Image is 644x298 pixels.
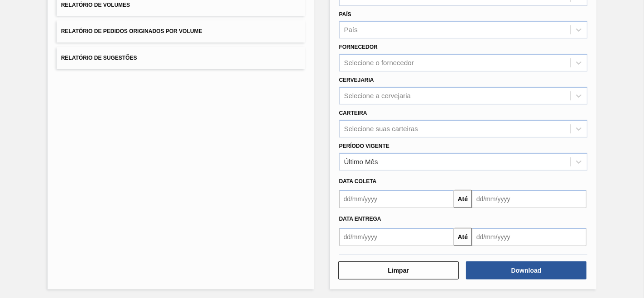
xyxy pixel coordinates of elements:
[472,228,586,246] input: dd/mm/yyyy
[454,228,472,246] button: Até
[339,110,367,116] label: Carteira
[338,261,459,279] button: Limpar
[61,2,130,8] span: Relatório de Volumes
[344,26,358,34] div: País
[344,59,414,67] div: Selecione o fornecedor
[339,77,374,83] label: Cervejaria
[344,158,378,166] div: Último Mês
[339,143,389,149] label: Período Vigente
[344,125,418,132] div: Selecione suas carteiras
[339,178,377,184] span: Data coleta
[466,261,586,279] button: Download
[339,11,351,18] label: País
[339,228,454,246] input: dd/mm/yyyy
[454,190,472,208] button: Até
[339,216,381,222] span: Data entrega
[57,20,305,43] button: Relatório de Pedidos Originados por Volume
[339,190,454,208] input: dd/mm/yyyy
[339,44,378,50] label: Fornecedor
[61,55,137,61] span: Relatório de Sugestões
[344,92,411,99] div: Selecione a cervejaria
[472,190,586,208] input: dd/mm/yyyy
[61,28,202,34] span: Relatório de Pedidos Originados por Volume
[57,47,305,69] button: Relatório de Sugestões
